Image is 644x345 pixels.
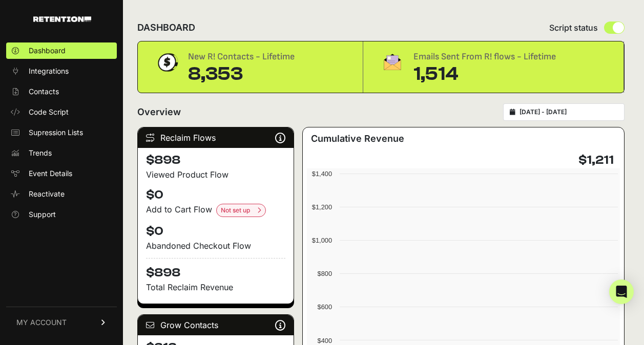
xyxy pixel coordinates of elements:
div: Emails Sent From R! flows - Lifetime [413,50,556,64]
span: Supression Lists [29,127,83,138]
img: Retention.com [33,16,91,22]
img: dollar-coin-05c43ed7efb7bc0c12610022525b4bbbb207c7efeef5aecc26f025e68dcafac9.png [154,50,180,75]
span: Code Script [29,107,69,117]
div: Reclaim Flows [138,127,294,148]
div: Open Intercom Messenger [609,279,634,304]
h4: $0 [146,187,285,203]
a: Event Details [6,165,117,182]
a: Trends [6,145,117,161]
h4: $898 [146,152,285,168]
h4: $1,211 [578,152,614,168]
span: Dashboard [29,46,66,56]
a: Support [6,206,117,223]
div: Viewed Product Flow [146,168,285,181]
span: Event Details [29,168,72,179]
text: $800 [318,270,332,277]
div: Abandoned Checkout Flow [146,240,285,252]
a: Code Script [6,104,117,120]
div: Grow Contacts [138,315,294,335]
span: Script status [549,21,598,34]
h2: Overview [137,105,181,119]
a: Integrations [6,63,117,79]
div: 1,514 [413,64,556,84]
text: $1,400 [312,170,332,178]
div: New R! Contacts - Lifetime [188,50,295,64]
a: Dashboard [6,42,117,59]
a: MY ACCOUNT [6,307,117,338]
span: Integrations [29,66,69,76]
a: Contacts [6,83,117,100]
span: MY ACCOUNT [16,317,67,328]
span: Trends [29,148,52,158]
span: Contacts [29,87,59,97]
p: Total Reclaim Revenue [146,281,285,293]
text: $400 [318,337,332,344]
span: Reactivate [29,189,65,199]
div: Add to Cart Flow [146,203,285,217]
h4: $898 [146,258,285,281]
div: 8,353 [188,64,295,84]
span: Support [29,209,56,220]
text: $600 [318,303,332,311]
text: $1,000 [312,236,332,244]
img: fa-envelope-19ae18322b30453b285274b1b8af3d052b27d846a4fbe8435d1a52b978f639a2.png [380,50,405,74]
h3: Cumulative Revenue [311,132,404,146]
a: Reactivate [6,186,117,202]
h2: DASHBOARD [137,20,195,35]
text: $1,200 [312,203,332,211]
h4: $0 [146,223,285,240]
a: Supression Lists [6,124,117,141]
